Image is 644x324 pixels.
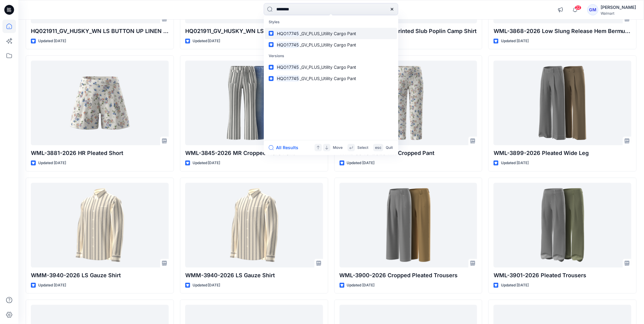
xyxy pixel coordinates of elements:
[575,5,582,10] span: 22
[269,144,302,151] button: All Results
[38,160,66,166] p: Updated [DATE]
[31,27,169,35] p: HQ021911_GV_HUSKY_WN LS BUTTON UP LINEN LOOKALIKE SHIRT
[601,4,636,11] div: [PERSON_NAME]
[347,160,375,166] p: Updated [DATE]
[265,28,397,39] a: HQO17745_GV_PLUS_Utility Cargo Pant
[38,282,66,289] p: Updated [DATE]
[265,73,397,84] a: HQO17745_GV_PLUS_Utility Cargo Pant
[587,4,598,15] div: GM
[340,149,477,157] p: WML-3840-2026 MR Cropped Pant
[276,64,300,71] mark: HQO17745
[31,149,169,157] p: WML-3881-2026 HR Pleated Short
[265,39,397,50] a: HQO17745_GV_PLUS_Utility Cargo Pant
[386,145,393,151] p: Quit
[185,183,323,267] a: WMM-3940-2026 LS Gauze Shirt
[375,145,381,151] p: esc
[276,30,300,37] mark: HQO17745
[193,160,220,166] p: Updated [DATE]
[501,38,529,44] p: Updated [DATE]
[265,50,397,62] p: Versions
[347,282,375,289] p: Updated [DATE]
[38,38,66,44] p: Updated [DATE]
[340,27,477,35] p: HQ025850_GV_REG_Printed Slub Poplin Camp Shirt
[276,75,300,82] mark: HQO17745
[333,145,343,151] p: Move
[357,145,368,151] p: Select
[265,17,397,28] p: Styles
[300,64,356,70] span: _GV_PLUS_Utility Cargo Pant
[340,183,477,267] a: WML-3900-2026 Cropped Pleated Trousers
[185,149,323,157] p: WML-3845-2026 MR Cropped Flare Pant
[340,271,477,280] p: WML-3900-2026 Cropped Pleated Trousers
[494,61,631,145] a: WML-3899-2026 Pleated Wide Leg
[494,149,631,157] p: WML-3899-2026 Pleated Wide Leg
[494,271,631,280] p: WML-3901-2026 Pleated Trousers
[265,61,397,73] a: HQO17745_GV_PLUS_Utility Cargo Pant
[31,271,169,280] p: WMM-3940-2026 LS Gauze Shirt
[185,61,323,145] a: WML-3845-2026 MR Cropped Flare Pant
[300,76,356,81] span: _GV_PLUS_Utility Cargo Pant
[300,31,356,36] span: _GV_PLUS_Utility Cargo Pant
[494,183,631,267] a: WML-3901-2026 Pleated Trousers
[501,282,529,289] p: Updated [DATE]
[300,42,356,47] span: _GV_PLUS_Utility Cargo Pant
[601,11,636,16] div: Walmart
[185,271,323,280] p: WMM-3940-2026 LS Gauze Shirt
[31,61,169,145] a: WML-3881-2026 HR Pleated Short
[31,183,169,267] a: WMM-3940-2026 LS Gauze Shirt
[340,61,477,145] a: WML-3840-2026 MR Cropped Pant
[276,41,300,48] mark: HQO17745
[494,27,631,35] p: WML-3868-2026 Low Slung Release Hem Bermuda Short
[185,27,323,35] p: HQ021911_GV_HUSKY_WN LS BUTTON UP LINEN LOOKALIKE SHIRT
[193,282,220,289] p: Updated [DATE]
[193,38,220,44] p: Updated [DATE]
[501,160,529,166] p: Updated [DATE]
